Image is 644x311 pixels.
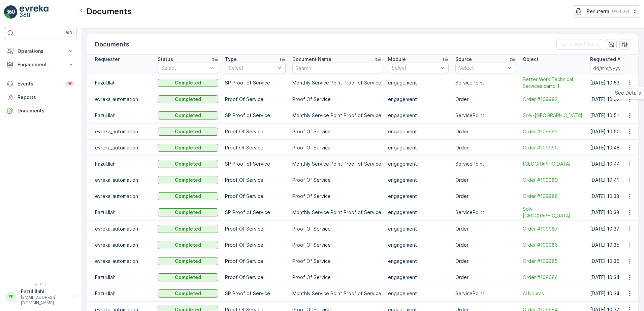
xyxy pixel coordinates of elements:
p: Source [455,56,472,63]
p: ServicePoint [455,161,516,167]
p: Module [388,56,406,63]
a: Order #109987 [523,226,583,232]
p: Completed [175,209,201,216]
p: evreka_automation [95,242,151,248]
p: Proof Of Service [225,242,286,248]
p: Proof Of Service [225,226,286,232]
p: engagement [388,226,449,232]
span: Order #109990 [523,144,583,151]
p: 99 [67,81,73,87]
button: Completed [158,144,218,152]
span: Order #109986 [523,242,583,248]
p: Proof Of Service [292,177,381,183]
p: Completed [175,128,201,135]
p: ServicePoint [455,112,516,119]
p: evreka_automation [95,144,151,151]
p: Completed [175,112,201,119]
p: evreka_automation [95,128,151,135]
p: Completed [175,242,201,248]
span: Solv-[GEOGRAPHIC_DATA] [523,112,583,119]
p: engagement [388,128,449,135]
a: Order #109992 [523,96,583,103]
a: Better Work Technical Services camp 1 [523,76,583,90]
p: Order [455,96,516,103]
p: Fazul.Ilahi [95,112,151,119]
p: Completed [175,144,201,151]
p: Fazul.Ilahi [95,274,151,281]
a: Order #109988 [523,193,583,200]
input: Search [292,63,381,73]
img: Screenshot_2024-07-26_at_13.33.01.png [574,8,584,15]
p: Order [455,177,516,183]
input: dd/mm/yyyy [590,63,636,73]
p: Select [229,65,275,71]
button: Completed [158,111,218,119]
button: Completed [158,289,218,298]
p: Fazul.Ilahi [95,209,151,216]
p: Completed [175,177,201,183]
p: Monthly Service Point Proof of Service [292,209,381,216]
p: Fazul.Ilahi [95,79,151,86]
p: Status [158,56,173,63]
p: ServicePoint [455,209,516,216]
p: Order [455,258,516,265]
button: Completed [158,160,218,168]
span: See Details [615,90,641,96]
img: logo_light-DOdMpM7g.png [20,5,49,19]
p: engagement [388,96,449,103]
p: Renuterra [587,8,609,15]
p: Select [459,65,506,71]
p: Monthly Service Point Proof of Service [292,161,381,167]
p: Select [161,65,208,71]
p: evreka_automation [95,258,151,265]
a: Dubai creek park [523,161,583,167]
p: Order [455,193,516,200]
p: SP Proof of Service [225,290,286,297]
p: Requested At [590,56,623,63]
p: Select [392,65,438,71]
p: [EMAIL_ADDRESS][DOMAIN_NAME] [21,295,69,306]
span: Order #109985 [523,258,583,265]
button: Engagement [4,58,77,71]
p: Proof Of Service [292,96,381,103]
p: Order [455,128,516,135]
p: Completed [175,161,201,167]
a: Solv -Al Mamzar Park [523,206,583,219]
button: Operations [4,44,77,58]
p: Proof Of Service [292,144,381,151]
p: Documents [87,6,132,17]
p: Events [18,80,62,87]
p: Proof Of Service [225,274,286,281]
p: evreka_automation [95,177,151,183]
p: Order [455,274,516,281]
p: Monthly Service Point Proof of Service [292,112,381,119]
p: Proof Of Service [292,128,381,135]
a: Al Nouras [523,290,583,297]
p: Proof Of Service [292,226,381,232]
p: Proof Of Service [225,144,286,151]
p: engagement [388,79,449,86]
p: Completed [175,193,201,200]
a: Order #109989 [523,177,583,183]
p: Documents [95,40,129,49]
a: Order #108084 [523,274,583,281]
p: Documents [18,107,74,114]
p: evreka_automation [95,193,151,200]
button: Completed [158,208,218,216]
p: Proof Of Service [225,177,286,183]
p: Monthly Service Point Proof of Service [292,79,381,86]
p: Order [455,242,516,248]
p: Completed [175,96,201,103]
p: SP Proof of Service [225,209,286,216]
a: Solv-Mushrif Park [523,112,583,119]
span: Order #109991 [523,128,583,135]
p: Proof Of Service [292,274,381,281]
p: ( +04:00 ) [612,9,629,14]
p: Order [455,226,516,232]
button: Completed [158,79,218,87]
